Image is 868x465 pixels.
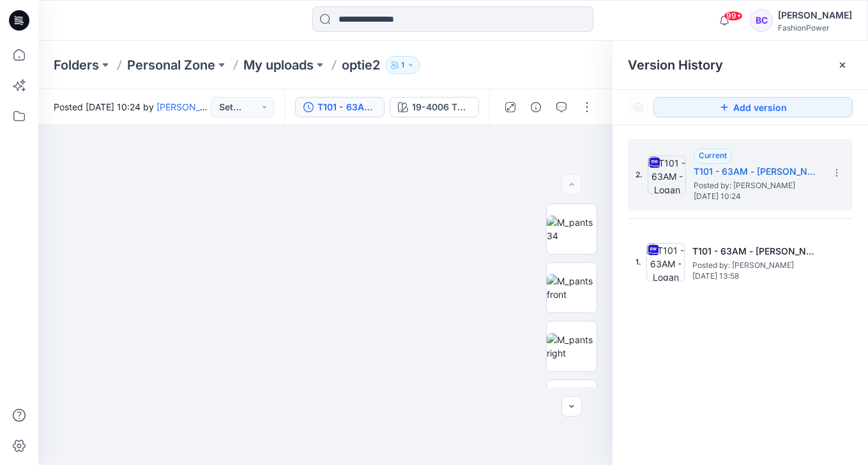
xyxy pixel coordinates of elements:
div: [PERSON_NAME] [778,8,852,23]
button: Close [837,60,848,70]
span: Current [699,151,727,160]
a: Folders [54,56,99,74]
img: M_pants front [547,274,597,301]
span: Version History [628,57,723,73]
a: My uploads [243,56,314,74]
span: 1. [636,256,641,268]
p: optie2 [342,56,380,74]
span: Posted by: Bibi Castelijns [692,259,820,272]
img: T101 - 63AM - Logan (2) [648,156,686,194]
h5: T101 - 63AM - Logan (2) [694,164,821,179]
img: M_pants 34 [547,216,597,242]
span: 99+ [724,11,743,21]
img: M_pants right [547,333,597,360]
button: Details [526,97,546,117]
span: 2. [636,169,643,181]
span: Posted [DATE] 10:24 by [54,100,211,114]
img: T101 - 63AM - Logan [646,243,685,281]
button: T101 - 63AM - [PERSON_NAME] (2) [295,97,385,117]
a: Personal Zone [127,56,215,74]
a: [PERSON_NAME] [156,101,229,112]
div: 19-4006 TPG Caviar [412,100,471,114]
p: 1 [401,58,404,72]
button: 19-4006 TPG Caviar [390,97,479,117]
div: T101 - 63AM - Logan (2) [317,100,376,114]
div: FashionPower [778,23,852,33]
span: [DATE] 13:58 [692,272,820,281]
h5: T101 - 63AM - Logan [692,244,820,259]
div: BC [750,9,773,32]
span: Posted by: Bibi Castelijns [694,179,821,192]
button: 1 [385,56,420,74]
span: [DATE] 10:24 [694,192,821,201]
button: Add version [653,97,853,117]
button: Show Hidden Versions [628,97,648,117]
